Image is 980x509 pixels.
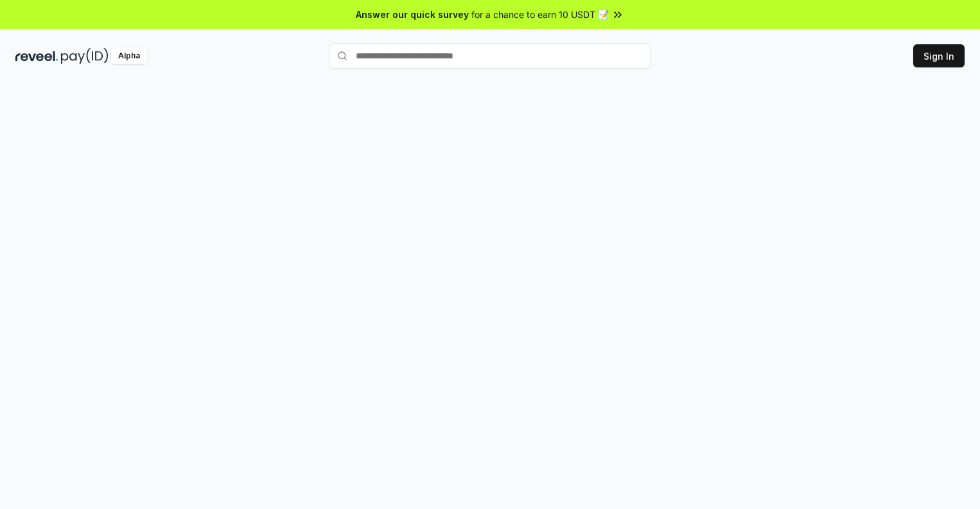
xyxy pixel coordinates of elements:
[356,8,469,21] span: Answer our quick survey
[913,44,965,67] button: Sign In
[471,8,609,21] span: for a chance to earn 10 USDT 📝
[111,48,147,64] div: Alpha
[61,48,109,64] img: pay_id
[15,48,58,64] img: reveel_dark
